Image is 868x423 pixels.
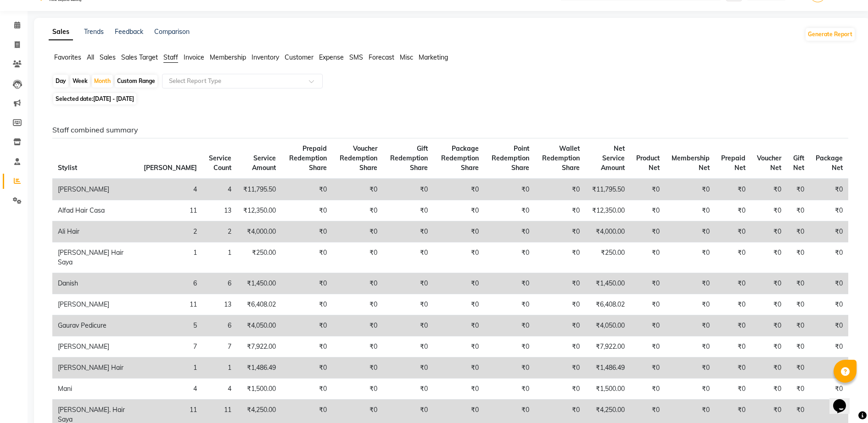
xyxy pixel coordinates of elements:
td: 6 [202,315,237,336]
td: ₹0 [751,221,787,242]
td: ₹0 [630,200,665,221]
td: 7 [138,336,202,357]
span: [PERSON_NAME] [144,164,197,172]
td: ₹0 [281,357,332,379]
span: Gift Net [793,154,804,172]
td: ₹0 [787,200,809,221]
td: ₹11,795.50 [585,179,630,200]
td: [PERSON_NAME] [52,294,138,315]
td: ₹0 [787,294,809,315]
td: ₹11,795.50 [237,179,281,200]
td: ₹0 [281,179,332,200]
td: ₹1,486.49 [237,357,281,379]
td: ₹0 [484,336,535,357]
td: ₹0 [751,315,787,336]
td: ₹0 [810,336,848,357]
td: ₹0 [787,315,809,336]
td: [PERSON_NAME] Hair [52,357,138,379]
td: ₹1,450.00 [237,273,281,294]
iframe: chat widget [829,386,859,414]
td: 11 [138,294,202,315]
td: 6 [202,273,237,294]
span: Prepaid Net [721,154,745,172]
span: Customer [285,53,314,61]
td: ₹0 [787,379,809,400]
span: Stylist [58,164,77,172]
td: ₹0 [715,242,751,273]
td: [PERSON_NAME] [52,336,138,357]
td: ₹0 [433,273,484,294]
td: ₹0 [630,336,665,357]
td: ₹0 [715,273,751,294]
td: ₹0 [383,242,433,273]
td: ₹0 [751,336,787,357]
td: ₹0 [810,315,848,336]
td: ₹0 [715,336,751,357]
td: 7 [202,336,237,357]
td: ₹12,350.00 [585,200,630,221]
td: ₹0 [665,357,715,379]
td: ₹0 [715,221,751,242]
td: ₹0 [433,336,484,357]
a: Comparison [154,27,190,36]
td: ₹0 [810,221,848,242]
td: ₹0 [484,357,535,379]
td: ₹0 [484,273,535,294]
td: ₹0 [281,294,332,315]
td: ₹0 [433,294,484,315]
td: ₹0 [281,200,332,221]
td: ₹0 [383,221,433,242]
td: ₹0 [665,242,715,273]
span: Service Count [209,154,231,172]
td: ₹0 [787,242,809,273]
span: Package Net [816,154,843,172]
td: ₹6,408.02 [585,294,630,315]
td: ₹0 [433,242,484,273]
td: 1 [202,357,237,379]
span: Forecast [369,53,394,61]
td: ₹0 [715,294,751,315]
td: Danish [52,273,138,294]
td: ₹0 [715,379,751,400]
td: ₹0 [484,200,535,221]
td: ₹12,350.00 [237,200,281,221]
td: ₹0 [665,179,715,200]
td: Gaurav Pedicure [52,315,138,336]
span: Favorites [54,53,81,61]
td: Ali Hair [52,221,138,242]
a: Feedback [115,27,143,36]
td: ₹0 [332,200,383,221]
td: ₹4,050.00 [237,315,281,336]
span: Prepaid Redemption Share [289,144,327,172]
span: Membership Net [672,154,710,172]
button: Generate Report [806,28,855,41]
td: ₹0 [810,179,848,200]
span: Gift Redemption Share [390,144,428,172]
td: ₹0 [433,200,484,221]
td: ₹0 [433,179,484,200]
td: ₹6,408.02 [237,294,281,315]
td: ₹0 [383,273,433,294]
div: Week [70,75,90,88]
td: ₹0 [751,242,787,273]
span: Wallet Redemption Share [542,144,580,172]
div: Custom Range [115,75,157,88]
td: ₹0 [810,273,848,294]
td: ₹0 [281,273,332,294]
span: Net Service Amount [601,144,625,172]
td: ₹0 [332,379,383,400]
span: Invoice [184,53,204,61]
td: ₹0 [535,336,585,357]
a: Trends [84,27,104,36]
td: ₹0 [535,357,585,379]
span: Misc [400,53,413,61]
td: ₹0 [787,273,809,294]
td: 4 [202,179,237,200]
td: 2 [202,221,237,242]
td: ₹0 [281,315,332,336]
td: 13 [202,294,237,315]
td: ₹7,922.00 [585,336,630,357]
span: Staff [163,53,178,61]
td: ₹0 [630,221,665,242]
span: Marketing [419,53,448,61]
